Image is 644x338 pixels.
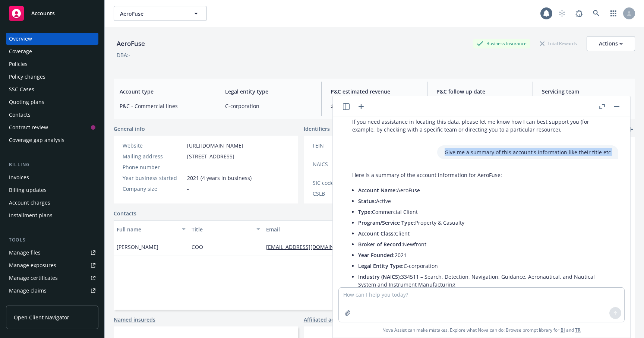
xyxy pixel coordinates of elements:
a: Policies [6,58,98,70]
div: Title [192,225,252,233]
a: Coverage gap analysis [6,134,98,146]
a: Search [589,6,604,21]
span: Servicing team [542,88,629,95]
div: CSLB [313,190,374,198]
div: Manage exposures [9,259,56,271]
li: Active [358,196,611,206]
a: Installment plans [6,209,98,221]
div: Quoting plans [9,96,44,108]
span: COO [192,243,203,251]
a: [EMAIL_ADDRESS][DOMAIN_NAME] [266,243,359,250]
p: If you need assistance in locating this data, please let me know how I can best support you (for ... [352,118,611,133]
a: Manage claims [6,285,98,297]
div: SIC code [313,179,374,187]
div: DBA: - [117,51,130,59]
div: Manage files [9,247,41,259]
a: Coverage [6,45,98,57]
span: AeroFuse [120,10,184,18]
span: Legal entity type [225,88,312,95]
button: Title [189,220,263,238]
div: Coverage gap analysis [9,134,64,146]
a: TR [575,327,581,333]
div: Policies [9,58,28,70]
div: NAICS [313,160,374,168]
span: Accounts [31,10,55,16]
a: Contacts [6,109,98,121]
span: P&C estimated revenue [331,88,418,95]
span: Nova Assist can make mistakes. Explore what Nova can do: Browse prompt library for and [336,322,627,338]
li: Newfront [358,239,611,250]
div: Website [123,142,184,149]
div: Full name [117,225,177,233]
span: Program/Service Type: [358,219,415,226]
div: Billing [6,161,98,168]
div: Company size [123,185,184,193]
div: Account charges [9,197,50,209]
span: P&C follow up date [436,88,524,95]
p: Give me a summary of this account's information like their title etc [445,148,611,156]
div: Policy changes [9,71,45,83]
span: Broker of Record: [358,241,403,248]
span: Legal Entity Type: [358,262,404,269]
span: Account Class: [358,230,395,237]
span: - [187,163,189,171]
div: AeroFuse [114,39,148,48]
span: Year Founded: [358,252,395,259]
span: Industry (NAICS): [358,273,401,280]
a: Contacts [114,209,136,217]
span: P&C - Commercial lines [120,102,207,110]
a: Invoices [6,171,98,183]
span: [PERSON_NAME] [117,243,158,251]
button: Actions [587,36,635,51]
a: Named insureds [114,316,155,323]
div: FEIN [313,142,374,149]
div: Contract review [9,121,48,133]
span: Open Client Navigator [14,313,69,321]
a: Contract review [6,121,98,133]
a: Policy changes [6,71,98,83]
div: Manage certificates [9,272,58,284]
div: Manage BORs [9,297,44,309]
button: Email [263,220,388,238]
div: Actions [599,37,623,51]
a: Manage files [6,247,98,259]
a: Account charges [6,197,98,209]
a: Quoting plans [6,96,98,108]
li: AeroFuse [358,185,611,196]
a: Manage exposures [6,259,98,271]
li: C-corporation [358,260,611,271]
div: Installment plans [9,209,53,221]
a: add [626,125,635,134]
div: Overview [9,33,32,45]
div: Email [266,225,376,233]
p: Here is a summary of the account information for AeroFuse: [352,171,611,179]
button: AeroFuse [114,6,207,21]
div: Tools [6,236,98,244]
a: Billing updates [6,184,98,196]
span: - [187,185,189,193]
a: Manage certificates [6,272,98,284]
li: Property & Casualty [358,217,611,228]
li: 334511 – Search, Detection, Navigation, Guidance, Aeronautical, and Nautical System and Instrumen... [358,271,611,290]
a: Overview [6,33,98,45]
div: Contacts [9,109,31,121]
div: Mailing address [123,152,184,160]
div: Year business started [123,174,184,182]
button: Full name [114,220,189,238]
span: Account type [120,88,207,95]
span: [STREET_ADDRESS] [187,152,234,160]
span: $518.16 [331,102,418,110]
div: Business Insurance [473,39,530,48]
div: Billing updates [9,184,47,196]
div: SSC Cases [9,83,34,95]
div: Invoices [9,171,29,183]
a: Manage BORs [6,297,98,309]
a: SSC Cases [6,83,98,95]
a: Start snowing [555,6,569,21]
span: Account Name: [358,187,397,194]
span: Type: [358,208,372,215]
span: Status: [358,198,376,205]
a: Affiliated accounts [304,316,351,323]
div: Manage claims [9,285,47,297]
